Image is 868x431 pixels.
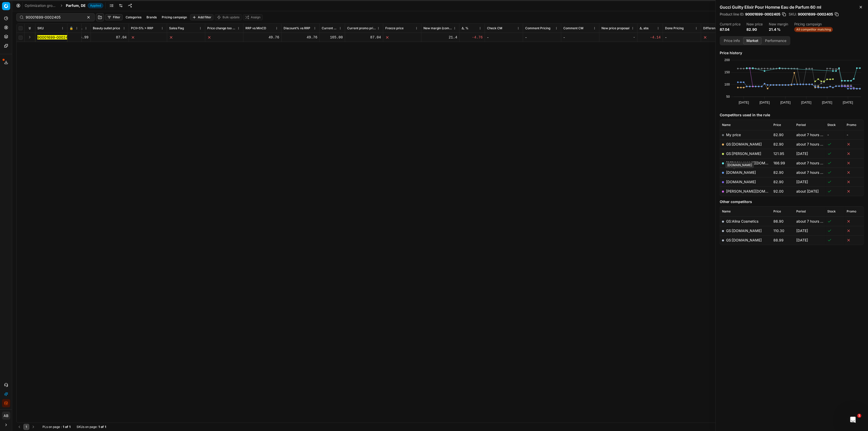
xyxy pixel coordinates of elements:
button: Go to previous page [16,424,22,430]
span: PCII+5% > RRP [131,26,153,30]
td: - [485,33,523,42]
div: - [525,35,559,40]
span: about 7 hours ago [796,170,827,175]
span: Check CM [487,26,502,30]
button: Pricing campaign [160,14,189,20]
button: Assign [243,14,263,20]
span: 🔒 [69,26,73,30]
dd: 21.4 % [769,27,788,32]
span: 110.30 [773,228,784,233]
span: 90001699-0002405 [745,12,781,17]
button: Filter [105,14,123,20]
nav: pagination [16,424,36,430]
span: 92.00 [773,189,784,193]
strong: 1 [105,425,106,429]
span: 1 [857,414,861,418]
span: Price [773,123,781,127]
button: 1 [23,424,29,430]
button: AB [2,412,10,420]
span: Sales Flag [169,26,184,30]
strong: of [101,425,104,429]
input: Search by SKU or title [26,15,81,20]
button: 90001699-0002405 [37,35,72,40]
span: Discount% vs RRP [284,26,310,30]
span: Price change too high [207,26,236,30]
text: [DATE] [801,100,811,104]
button: Go to next page [30,424,36,430]
a: GS:[DOMAIN_NAME] [726,238,762,242]
a: GS:[DOMAIN_NAME] [726,228,762,233]
strong: 1 [69,425,70,429]
dt: Current price [720,22,740,26]
span: RRP vs MinCD [245,26,266,30]
span: Freeze price [385,26,404,30]
span: Δ, abs [640,26,649,30]
dt: New margin [769,22,788,26]
text: [DATE] [822,100,832,104]
nav: breadcrumb [25,3,103,8]
span: 82.90 [773,170,784,175]
mark: 90001699-0002405 [37,35,72,39]
span: [DATE] [796,238,808,242]
div: - [563,35,597,40]
span: about 7 hours ago [796,161,827,165]
span: Promo [847,209,856,213]
button: Brands [144,14,159,20]
strong: 1 [63,425,64,429]
span: about 7 hours ago [796,219,827,223]
text: 50 [726,95,730,98]
div: 21.4 [423,35,457,40]
div: -4.14 [640,35,661,40]
span: Difference, % > 50 [703,26,731,30]
span: 82.90 [773,133,784,137]
text: 150 [725,70,730,74]
button: Add filter [190,14,214,20]
span: Done Pricing [665,26,684,30]
span: [DATE] [796,228,808,233]
h5: Competitors used in the rule [720,112,864,118]
span: Stock [828,123,836,127]
a: [PERSON_NAME][DOMAIN_NAME] [726,189,785,193]
div: : [42,425,70,429]
td: - [845,130,864,139]
div: 49.76 [245,35,279,40]
span: Period [796,209,806,213]
strong: 1 [98,425,100,429]
a: GS:[PERSON_NAME] [726,151,761,156]
h2: Gucci Guilty Elixir Pour Homme Eau de Parfum 60 ml [720,4,864,10]
span: My price [726,133,741,137]
button: Expand [27,34,33,40]
text: [DATE] [739,100,749,104]
a: [DOMAIN_NAME] [726,170,756,175]
span: Parfum, DE [66,3,86,8]
button: Performance [762,37,790,45]
h5: Other competitors [720,199,864,204]
button: Categories [124,14,143,20]
span: Δ, % [462,26,468,30]
dt: Pricing campaign [794,22,833,26]
span: All competitor matching [794,27,833,32]
a: [PERSON_NAME][DOMAIN_NAME] [726,161,785,165]
span: 86.90 [773,219,784,223]
td: - [663,33,701,42]
span: 121.95 [773,151,784,156]
div: [DOMAIN_NAME] [725,162,754,168]
text: [DATE] [781,100,791,104]
span: Current promo price [347,26,376,30]
text: [DATE] [843,100,853,104]
span: Price [773,209,781,213]
span: AB [2,412,10,420]
a: [DOMAIN_NAME] [726,180,756,184]
button: Bulk update [215,14,242,20]
span: 88.99 [773,238,784,242]
div: 87.04 [347,35,381,40]
dd: 87.04 [720,27,740,32]
span: SKU [37,26,44,30]
span: Name [722,123,731,127]
span: 90001699-0002405 [798,12,833,17]
span: Product line ID : [720,12,744,16]
span: Promo [847,123,856,127]
span: 82.90 [773,180,784,184]
button: Price info [720,37,743,45]
span: New margin (common), % [423,26,452,30]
